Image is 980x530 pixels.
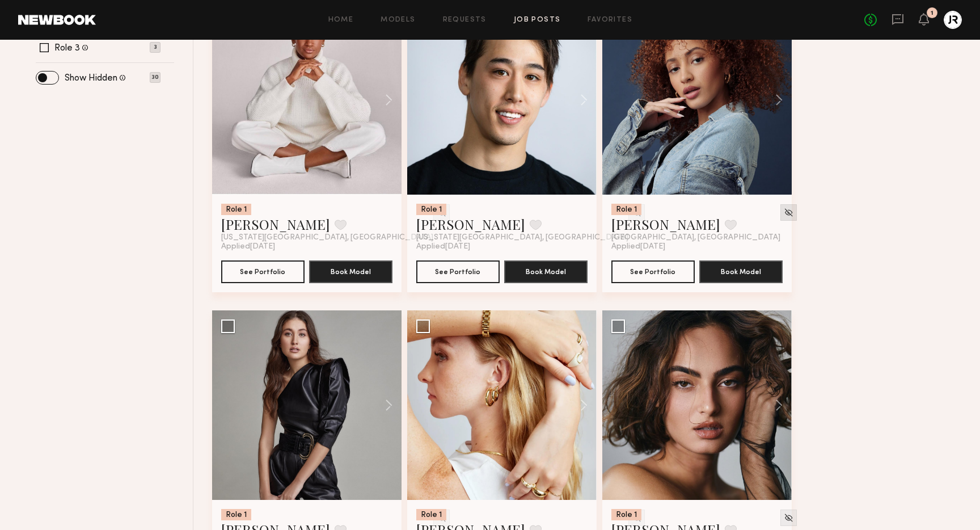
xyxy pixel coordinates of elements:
a: [PERSON_NAME] [416,215,525,233]
a: Home [328,16,354,24]
label: Show Hidden [65,74,117,83]
a: Models [381,16,415,24]
img: Unhide Model [784,208,793,217]
button: Book Model [699,260,783,283]
span: [GEOGRAPHIC_DATA], [GEOGRAPHIC_DATA] [611,233,780,242]
a: Book Model [504,266,588,276]
div: Applied [DATE] [221,242,392,251]
button: Book Model [309,260,392,283]
div: Applied [DATE] [416,242,588,251]
a: Job Posts [514,16,561,24]
p: 30 [150,72,160,83]
a: Requests [443,16,487,24]
button: See Portfolio [611,260,695,283]
div: Role 1 [416,509,446,520]
a: [PERSON_NAME] [221,215,330,233]
div: Role 1 [416,204,446,215]
div: Applied [DATE] [611,242,783,251]
button: See Portfolio [221,260,305,283]
span: [US_STATE][GEOGRAPHIC_DATA], [GEOGRAPHIC_DATA] [416,233,628,242]
button: See Portfolio [416,260,500,283]
span: [US_STATE][GEOGRAPHIC_DATA], [GEOGRAPHIC_DATA] [221,233,433,242]
div: Role 1 [221,204,251,215]
p: 3 [150,42,160,53]
div: 1 [931,10,933,16]
a: Book Model [309,266,392,276]
a: Book Model [699,266,783,276]
img: Unhide Model [784,513,793,523]
button: Book Model [504,260,588,283]
div: Role 1 [611,509,641,520]
div: Role 1 [611,204,641,215]
a: [PERSON_NAME] [611,215,720,233]
div: Role 1 [221,509,251,520]
a: Favorites [588,16,632,24]
label: Role 3 [54,44,80,53]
